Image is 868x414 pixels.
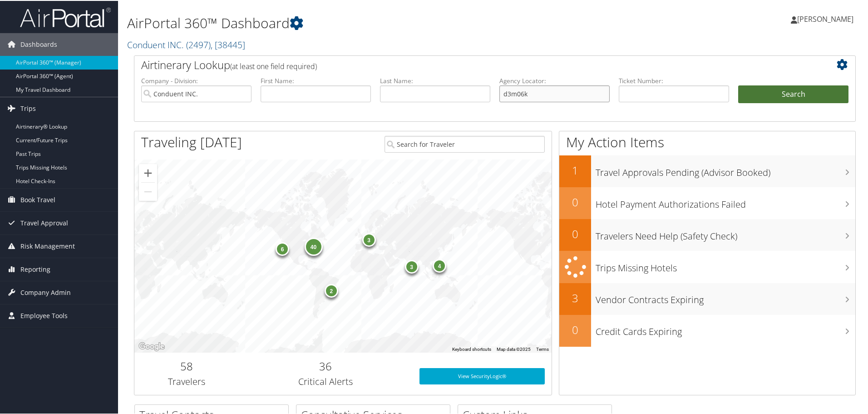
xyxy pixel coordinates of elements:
div: 40 [304,236,322,254]
img: Google [137,340,167,352]
span: Dashboards [20,32,57,55]
h1: Traveling [DATE] [141,132,242,151]
h3: Travel Approvals Pending (Advisor Booked) [596,161,855,178]
label: Company - Division: [141,75,252,85]
label: Ticket Number: [619,75,729,85]
h1: My Action Items [559,132,855,151]
a: Trips Missing Hotels [559,250,855,282]
h3: Critical Alerts [246,374,406,387]
span: Book Travel [20,188,55,210]
a: 3Vendor Contracts Expiring [559,282,855,314]
div: 3 [404,259,418,273]
h3: Hotel Payment Authorizations Failed [596,193,855,210]
h2: 58 [141,358,232,373]
a: 1Travel Approvals Pending (Advisor Booked) [559,155,855,186]
button: Search [738,85,848,103]
h3: Trips Missing Hotels [596,256,855,274]
span: [PERSON_NAME] [797,13,853,23]
h2: Airtinerary Lookup [141,56,789,72]
span: Employee Tools [20,304,68,326]
a: 0Travelers Need Help (Safety Check) [559,218,855,250]
div: 2 [325,283,338,297]
h3: Vendor Contracts Expiring [596,288,855,305]
button: Keyboard shortcuts [452,345,491,352]
h3: Credit Cards Expiring [596,320,855,337]
label: First Name: [261,75,371,85]
h2: 0 [559,225,591,241]
a: Terms (opens in new tab) [536,346,549,351]
span: Reporting [20,257,50,280]
span: (at least one field required) [230,60,317,70]
span: Travel Approval [20,211,68,234]
div: 3 [362,232,375,245]
h1: AirPortal 360™ Dashboard [127,13,617,32]
h3: Travelers [141,374,232,387]
div: 6 [276,241,289,255]
span: Risk Management [20,234,75,257]
button: Zoom in [139,163,157,181]
img: airportal-logo.png [20,6,111,27]
h2: 36 [246,358,406,373]
span: ( 2497 ) [186,38,211,50]
label: Agency Locator: [499,75,610,85]
a: Open this area in Google Maps (opens a new window) [137,340,167,352]
label: Last Name: [380,75,490,85]
span: Map data ©2025 [497,346,531,351]
a: Conduent INC. [127,38,245,50]
input: Search for Traveler [385,135,545,152]
span: Trips [20,96,36,119]
span: Company Admin [20,280,71,303]
div: 4 [433,258,446,272]
h2: 3 [559,289,591,305]
h3: Travelers Need Help (Safety Check) [596,224,855,242]
button: Zoom out [139,182,157,200]
h2: 1 [559,162,591,177]
a: 0Credit Cards Expiring [559,314,855,346]
h2: 0 [559,321,591,337]
a: 0Hotel Payment Authorizations Failed [559,186,855,218]
a: [PERSON_NAME] [791,5,863,32]
span: , [ 38445 ] [211,38,245,50]
h2: 0 [559,194,591,209]
a: View SecurityLogic® [419,367,545,384]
